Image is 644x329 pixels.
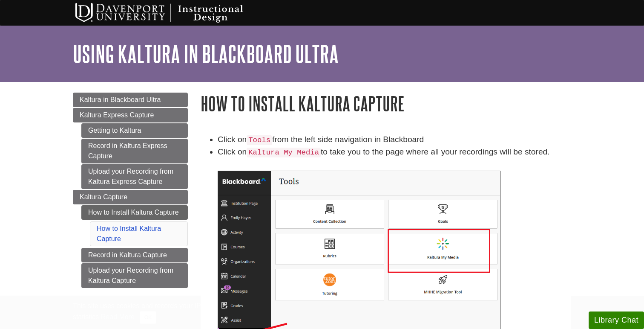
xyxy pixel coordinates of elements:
div: Guide Page Menu [73,93,188,288]
a: Kaltura Capture [73,190,188,204]
a: Upload your Recording from Kaltura Capture [81,263,188,288]
img: Davenport University Instructional Design [69,2,273,23]
h1: How to Install Kaltura Capture [201,93,571,114]
a: Kaltura in Blackboard Ultra [73,93,188,107]
a: Using Kaltura in Blackboard Ultra [73,41,339,67]
a: How to Install Kaltura Capture [97,225,161,242]
span: Kaltura in Blackboard Ultra [80,96,161,103]
a: Getting to Kaltura [81,123,188,138]
a: Record in Kaltura Capture [81,248,188,262]
div: This site uses cookies and records your IP address for usage statistics. Additionally, we use Goo... [73,301,571,324]
code: Tools [247,135,272,145]
button: Library Chat [589,312,644,329]
a: Kaltura Express Capture [73,108,188,122]
button: Close [140,311,156,324]
a: How to Install Kaltura Capture [81,205,188,220]
span: Kaltura Express Capture [80,111,154,119]
span: Kaltura Capture [80,193,127,201]
a: Record in Kaltura Express Capture [81,139,188,163]
a: Upload your Recording from Kaltura Express Capture [81,164,188,189]
a: Read More [101,313,135,320]
code: Kaltura My Media [247,148,321,157]
li: Click on from the left side navigation in Blackboard [218,134,571,146]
